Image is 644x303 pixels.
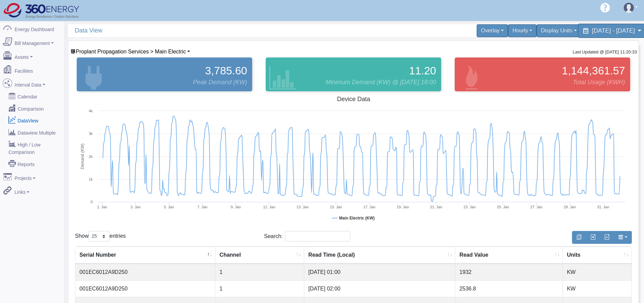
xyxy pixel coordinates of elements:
[197,205,208,209] tspan: 7. Jan
[614,231,632,244] button: Show/Hide Columns
[75,24,357,37] span: Data View
[508,24,536,37] div: Hourly
[215,264,304,280] td: 1
[363,205,376,209] tspan: 17. Jan
[430,205,442,209] tspan: 21. Jan
[263,205,275,209] tspan: 11. Jan
[89,231,110,241] select: Showentries
[70,49,190,54] a: Proplant Propagation Services > Main Electric
[231,205,241,209] tspan: 9. Jan
[164,205,174,209] tspan: 5. Jan
[130,205,141,209] tspan: 3. Jan
[326,78,436,87] span: Minimum Demand (KW) @ [DATE] 18:00
[563,264,631,280] td: KW
[463,205,476,209] tspan: 23. Jan
[75,231,126,241] label: Show entries
[600,231,614,244] button: Generate PDF
[264,231,350,241] label: Search:
[304,247,455,264] th: Read Time (Local) : activate to sort column ascending
[477,24,508,37] div: Overlay
[76,49,186,54] span: Device List
[75,247,215,264] th: Serial Number : activate to sort column descending
[215,280,304,297] td: 1
[624,3,634,13] img: user-3.svg
[572,231,586,244] button: Copy to clipboard
[304,264,455,280] td: [DATE] 01:00
[455,280,563,297] td: 2536.8
[564,205,576,209] tspan: 29. Jan
[562,63,625,79] span: 1,144,361.57
[285,231,350,241] input: Search:
[89,132,93,136] text: 3k
[563,247,631,264] th: Units : activate to sort column ascending
[304,280,455,297] td: [DATE] 02:00
[339,216,375,220] tspan: Main Electric (KW)
[193,78,247,87] span: Peak Demand (KW)
[337,96,371,102] tspan: Device Data
[397,205,409,209] tspan: 19. Jan
[497,205,509,209] tspan: 25. Jan
[91,200,93,204] text: 0
[573,49,637,54] small: Last Updated @ [DATE] 11:20:33
[75,280,215,297] td: 001EC6012A9D250
[530,205,543,209] tspan: 27. Jan
[592,27,635,34] span: [DATE] - [DATE]
[97,205,107,209] tspan: 1. Jan
[80,143,85,169] tspan: Demand (KW)
[330,205,342,209] tspan: 15. Jan
[597,205,609,209] tspan: 31. Jan
[75,264,215,280] td: 001EC6012A9D250
[455,247,563,264] th: Read Value : activate to sort column ascending
[89,177,93,181] text: 1k
[89,155,93,159] text: 2k
[89,109,93,113] text: 4k
[455,264,563,280] td: 1932
[573,78,625,87] span: Total Usage (KWH)
[563,280,631,297] td: KW
[409,63,436,79] span: 11.20
[586,231,600,244] button: Export to Excel
[536,24,581,37] div: Display Units
[215,247,304,264] th: Channel : activate to sort column ascending
[205,63,247,79] span: 3,785.60
[296,205,309,209] tspan: 13. Jan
